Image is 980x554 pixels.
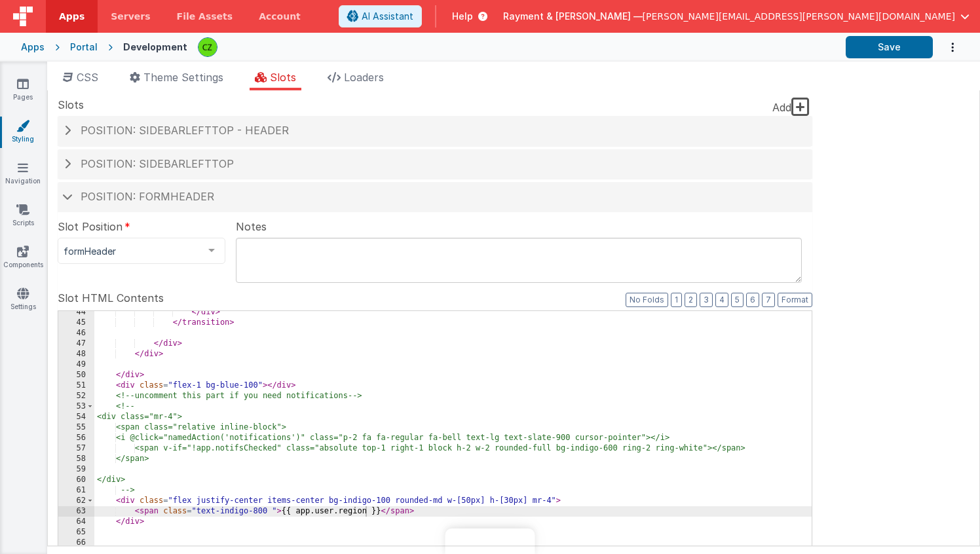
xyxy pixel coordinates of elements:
div: 58 [58,454,94,464]
span: AI Assistant [362,10,413,23]
div: 59 [58,464,94,475]
button: 3 [700,293,713,307]
div: 55 [58,422,94,433]
div: 65 [58,527,94,538]
span: [PERSON_NAME][EMAIL_ADDRESS][PERSON_NAME][DOMAIN_NAME] [643,10,955,23]
span: CSS [77,71,98,84]
button: 4 [715,293,728,307]
div: 57 [58,443,94,454]
span: Position: sidebarLeftTop - header [81,124,289,137]
button: Rayment & [PERSON_NAME] — [PERSON_NAME][EMAIL_ADDRESS][PERSON_NAME][DOMAIN_NAME] [503,10,970,23]
div: 50 [58,370,94,380]
div: 48 [58,349,94,360]
button: 2 [685,293,697,307]
div: 63 [58,506,94,517]
button: 1 [671,293,682,307]
button: No Folds [626,293,668,307]
div: Portal [70,41,98,54]
span: Theme Settings [143,71,223,84]
span: Slots [270,71,296,84]
div: 49 [58,360,94,370]
button: 7 [762,293,775,307]
span: Notes [236,219,267,234]
div: 44 [58,307,94,318]
span: Add [772,101,791,114]
button: 5 [731,293,744,307]
img: b4a104e37d07c2bfba7c0e0e4a273d04 [198,38,217,56]
span: Apps [59,10,85,23]
div: 64 [58,517,94,527]
div: 51 [58,380,94,391]
span: Slot HTML Contents [58,290,164,306]
div: 62 [58,496,94,506]
span: Position: formHeader [81,190,214,203]
div: 52 [58,391,94,401]
span: Help [452,10,473,23]
div: 46 [58,328,94,339]
span: Slot Position [58,219,122,234]
span: Loaders [344,71,384,84]
button: Save [846,36,933,58]
span: Slots [58,97,84,113]
div: 45 [58,318,94,328]
button: AI Assistant [339,5,422,28]
button: 6 [746,293,759,307]
button: Options [933,34,959,61]
div: 56 [58,433,94,443]
div: Apps [21,41,45,54]
div: Development [123,41,187,54]
div: 61 [58,485,94,496]
div: 47 [58,339,94,349]
span: Servers [111,10,150,23]
div: 53 [58,401,94,412]
span: Rayment & [PERSON_NAME] — [503,10,643,23]
span: formHeader [64,245,198,258]
button: Format [778,293,812,307]
div: 60 [58,475,94,485]
div: 66 [58,538,94,548]
span: File Assets [177,10,233,23]
span: Position: sidebarLeftTop [81,157,234,170]
div: 54 [58,412,94,422]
